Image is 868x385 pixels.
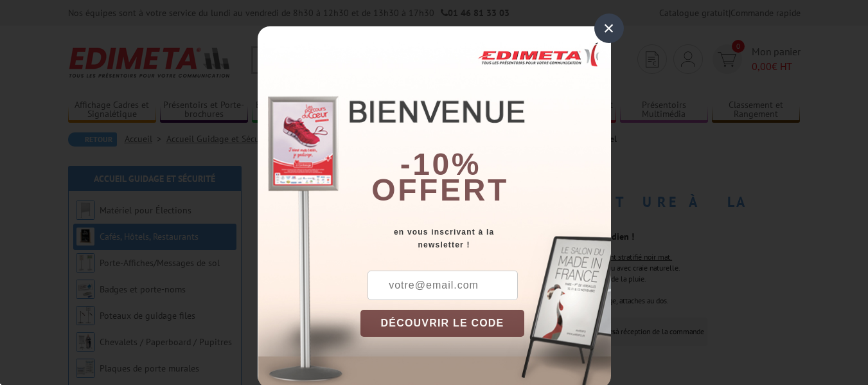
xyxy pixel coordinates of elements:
[594,13,624,43] div: ×
[368,271,518,300] input: votre@email.com
[360,226,611,251] div: en vous inscrivant à la newsletter !
[371,173,509,207] font: offert
[360,310,525,337] button: DÉCOUVRIR LE CODE
[400,147,481,181] b: -10%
